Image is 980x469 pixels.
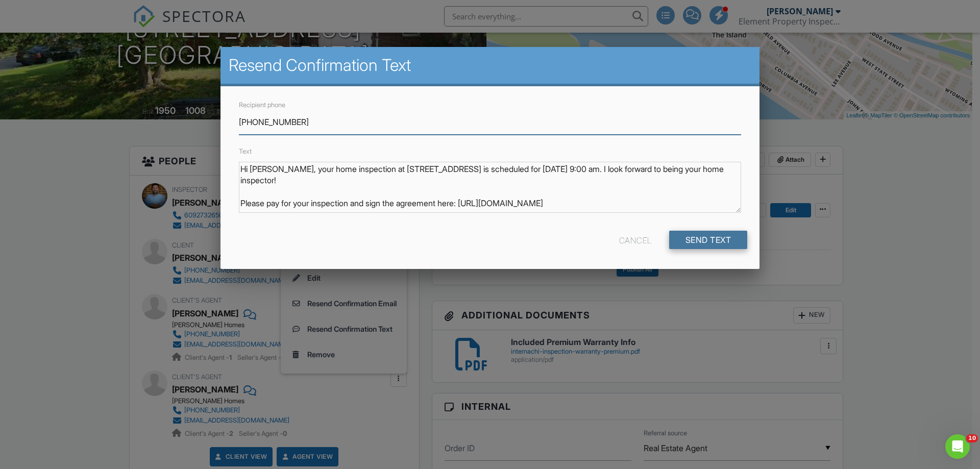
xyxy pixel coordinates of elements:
iframe: Intercom live chat [945,434,970,459]
span: 10 [966,434,978,442]
label: Text [239,147,252,155]
h2: Resend Confirmation Text [229,55,751,76]
input: Send Text [669,231,748,249]
div: Cancel [619,231,652,249]
label: Recipient phone [239,101,285,109]
textarea: Hi [PERSON_NAME], your home inspection at [STREET_ADDRESS] is scheduled for [DATE] 9:00 am. I loo... [239,162,741,213]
